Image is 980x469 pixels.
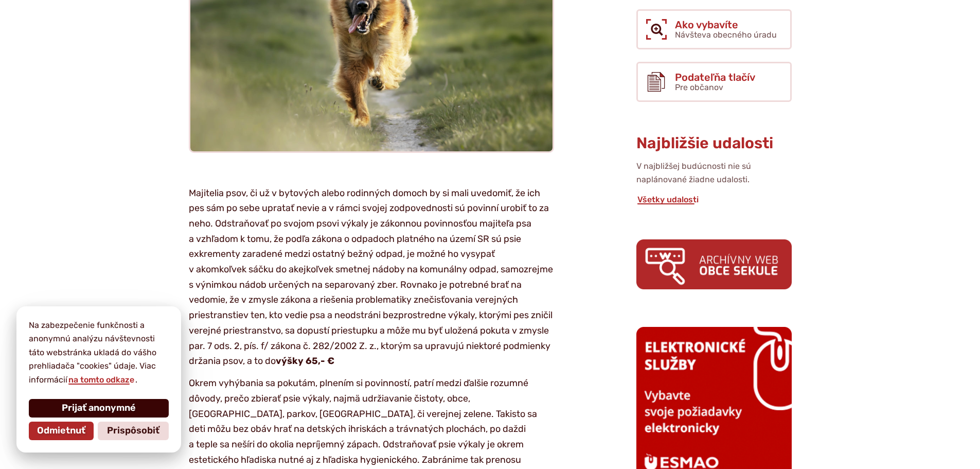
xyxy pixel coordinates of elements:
p: Na zabezpečenie funkčnosti a anonymnú analýzu návštevnosti táto webstránka ukladá do vášho prehli... [29,319,169,387]
strong: výšky 65,- € [276,355,334,367]
img: archiv.png [636,239,792,289]
button: Prispôsobiť [98,422,169,440]
a: na tomto odkaze [67,375,135,385]
span: Odmietnuť [37,425,85,437]
span: Prispôsobiť [107,425,159,437]
p: Majitelia psov, či už v bytových alebo rodinných domoch by si mali uvedomiť, že ich pes sám po se... [189,186,554,369]
span: Pre občanov [675,82,723,92]
button: Odmietnuť [29,422,94,440]
a: Podateľňa tlačív Pre občanov [636,62,792,102]
p: V najbližšej budúcnosti nie sú naplánované žiadne udalosti. [636,160,792,187]
span: Podateľňa tlačív [675,72,755,83]
span: Návšteva obecného úradu [675,30,777,40]
span: Ako vybavíte [675,19,777,30]
a: Ako vybavíte Návšteva obecného úradu [636,9,792,49]
span: Prijať anonymné [62,403,136,414]
h3: Najbližšie udalosti [636,135,792,152]
a: Všetky udalosti [636,195,700,204]
button: Prijať anonymné [29,399,169,418]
